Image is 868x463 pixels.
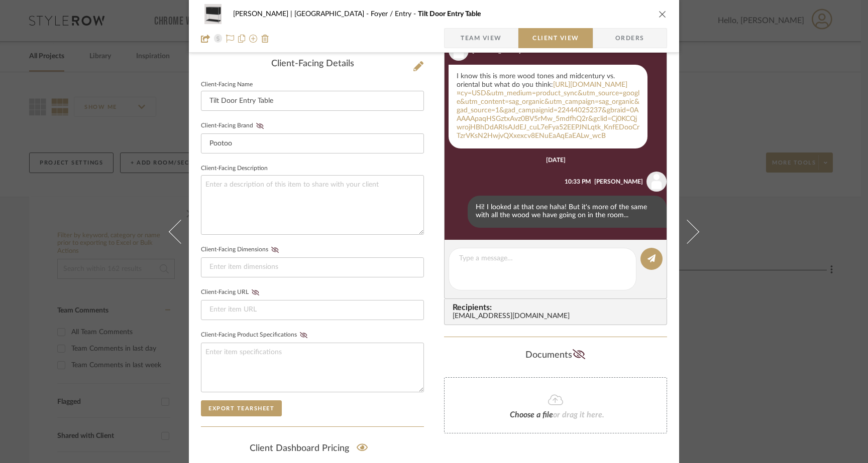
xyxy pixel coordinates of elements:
[444,347,667,363] div: Documents
[201,4,225,24] img: b4df9b90-c0ec-439c-905f-624bbca2843c_48x40.jpg
[453,303,663,312] span: Recipients:
[565,177,591,186] div: 10:33 PM
[468,196,667,228] div: Hi! I looked at that one haha! But it's more of the same with all the wood we have going on in th...
[371,11,418,18] span: Foyer / Entry
[268,246,282,253] button: Client-Facing Dimensions
[658,10,667,19] button: close
[201,91,424,111] input: Enter Client-Facing Item Name
[201,59,424,70] div: Client-Facing Details
[253,122,267,129] button: Client-Facing Brand
[449,65,647,148] div: I know this is more wood tones and midcentury vs. oriental but what do you think:
[201,82,253,87] label: Client-Facing Name
[457,81,639,139] a: [URL][DOMAIN_NAME]¤cy=USD&utm_medium=product_sync&utm_source=google&utm_content=sag_organic&utm_c...
[201,400,282,416] button: Export Tearsheet
[510,411,553,419] span: Choose a file
[646,172,667,192] img: user_avatar.png
[201,133,424,153] input: Enter Client-Facing Brand
[546,157,566,164] div: [DATE]
[249,289,262,296] button: Client-Facing URL
[201,246,282,253] label: Client-Facing Dimensions
[233,11,371,18] span: [PERSON_NAME] | [GEOGRAPHIC_DATA]
[418,11,481,18] span: Tilt Door Entry Table
[201,437,424,460] div: Client Dashboard Pricing
[297,332,310,339] button: Client-Facing Product Specifications
[532,28,579,48] span: Client View
[453,313,663,321] div: [EMAIL_ADDRESS][DOMAIN_NAME]
[553,411,604,419] span: or drag it here.
[604,28,656,48] span: Orders
[201,332,310,339] label: Client-Facing Product Specifications
[594,177,643,186] div: [PERSON_NAME]
[461,28,502,48] span: Team View
[261,35,269,43] img: Remove from project
[201,166,268,171] label: Client-Facing Description
[201,122,267,129] label: Client-Facing Brand
[201,257,424,277] input: Enter item dimensions
[201,289,262,296] label: Client-Facing URL
[201,300,424,320] input: Enter item URL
